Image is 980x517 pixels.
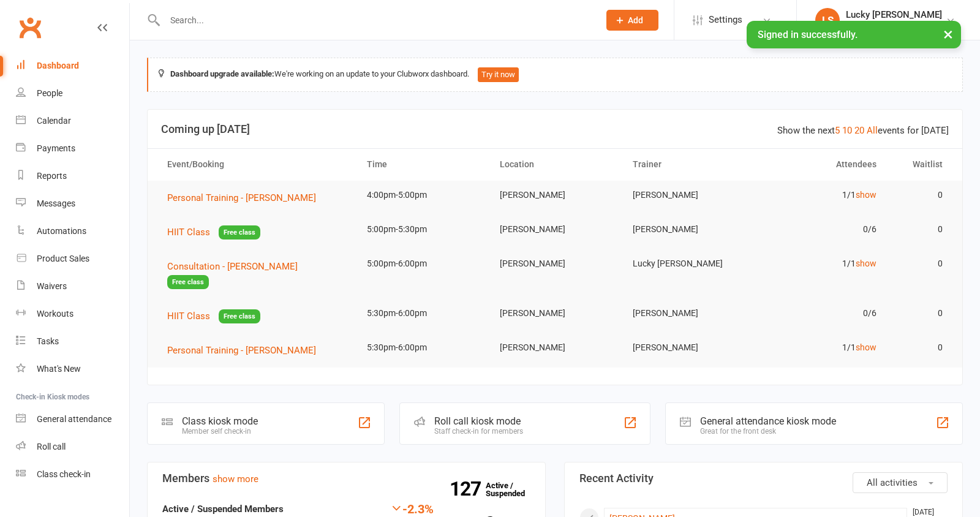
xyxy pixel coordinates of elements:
[815,8,840,32] div: LS
[16,217,129,245] a: Automations
[37,469,91,479] div: Class check-in
[15,12,45,43] a: Clubworx
[755,333,888,362] td: 1/1
[167,343,325,358] button: Personal Training - [PERSON_NAME]
[37,254,89,263] div: Product Sales
[16,80,129,107] a: People
[213,474,258,485] a: show more
[450,480,486,498] strong: 127
[867,125,878,136] a: All
[16,245,129,273] a: Product Sales
[755,215,888,244] td: 0/6
[755,249,888,278] td: 1/1
[888,215,954,244] td: 0
[37,198,75,208] div: Messages
[755,181,888,209] td: 1/1
[37,116,71,126] div: Calendar
[162,472,530,485] h3: Members
[846,20,942,31] div: Bodyline Fitness
[388,502,434,515] div: -2.3%
[167,309,260,324] button: HIIT ClassFree class
[16,162,129,190] a: Reports
[167,259,345,289] button: Consultation - [PERSON_NAME]Free class
[937,21,959,47] button: ×
[622,215,755,244] td: [PERSON_NAME]
[356,333,489,362] td: 5:30pm-6:00pm
[161,12,590,29] input: Search...
[16,328,129,355] a: Tasks
[606,10,658,31] button: Add
[628,15,643,25] span: Add
[16,300,129,328] a: Workouts
[37,336,59,346] div: Tasks
[434,427,523,436] div: Staff check-in for members
[182,415,258,427] div: Class kiosk mode
[888,249,954,278] td: 0
[622,249,755,278] td: Lucky [PERSON_NAME]
[489,249,622,278] td: [PERSON_NAME]
[709,6,742,34] span: Settings
[867,477,918,488] span: All activities
[37,364,81,374] div: What's New
[167,192,316,203] span: Personal Training - [PERSON_NAME]
[888,181,954,209] td: 0
[37,414,111,424] div: General attendance
[856,190,876,200] a: show
[37,88,62,98] div: People
[434,415,523,427] div: Roll call kiosk mode
[478,67,519,82] button: Try it now
[37,226,86,236] div: Automations
[489,181,622,209] td: [PERSON_NAME]
[835,125,840,136] a: 5
[16,107,129,135] a: Calendar
[854,125,864,136] a: 20
[156,149,356,180] th: Event/Booking
[37,171,67,181] div: Reports
[856,342,876,352] a: show
[16,406,129,433] a: General attendance kiosk mode
[489,215,622,244] td: [PERSON_NAME]
[37,281,67,291] div: Waivers
[219,225,260,240] span: Free class
[755,149,888,180] th: Attendees
[888,333,954,362] td: 0
[356,215,489,244] td: 5:00pm-5:30pm
[219,309,260,323] span: Free class
[700,415,836,427] div: General attendance kiosk mode
[167,191,325,205] button: Personal Training - [PERSON_NAME]
[842,125,852,136] a: 10
[888,299,954,328] td: 0
[16,190,129,217] a: Messages
[777,123,949,138] div: Show the next events for [DATE]
[16,52,129,80] a: Dashboard
[161,123,949,135] h3: Coming up [DATE]
[37,61,79,70] div: Dashboard
[700,427,836,436] div: Great for the front desk
[755,299,888,328] td: 0/6
[489,333,622,362] td: [PERSON_NAME]
[622,299,755,328] td: [PERSON_NAME]
[356,181,489,209] td: 4:00pm-5:00pm
[182,427,258,436] div: Member self check-in
[16,273,129,300] a: Waivers
[853,472,948,493] button: All activities
[856,258,876,268] a: show
[167,311,210,322] span: HIIT Class
[37,143,75,153] div: Payments
[162,504,284,515] strong: Active / Suspended Members
[888,149,954,180] th: Waitlist
[167,345,316,356] span: Personal Training - [PERSON_NAME]
[622,333,755,362] td: [PERSON_NAME]
[167,225,260,240] button: HIIT ClassFree class
[170,69,274,78] strong: Dashboard upgrade available:
[356,149,489,180] th: Time
[167,275,209,289] span: Free class
[356,299,489,328] td: 5:30pm-6:00pm
[486,472,540,507] a: 127Active / Suspended
[37,442,66,451] div: Roll call
[622,149,755,180] th: Trainer
[16,461,129,488] a: Class kiosk mode
[16,433,129,461] a: Roll call
[16,135,129,162] a: Payments
[356,249,489,278] td: 5:00pm-6:00pm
